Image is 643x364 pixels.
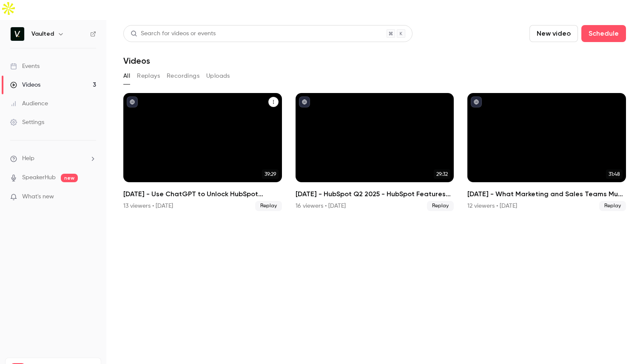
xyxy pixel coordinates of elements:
[11,27,24,41] img: Vaulted
[123,56,150,66] h1: Videos
[123,93,282,211] li: 08/13/25 - Use ChatGPT to Unlock HubSpot Insights
[137,69,160,83] button: Replays
[10,81,40,89] div: Videos
[10,99,48,108] div: Audience
[86,193,96,201] iframe: Noticeable Trigger
[299,96,310,107] button: published
[467,202,517,210] div: 12 viewers • [DATE]
[606,169,623,179] span: 31:48
[167,69,199,83] button: Recordings
[22,154,34,163] span: Help
[471,96,482,107] button: published
[131,29,216,38] div: Search for videos or events
[127,96,138,107] button: published
[123,189,282,199] h2: [DATE] - Use ChatGPT to Unlock HubSpot Insights
[206,69,230,83] button: Uploads
[529,25,578,42] button: New video
[31,30,54,38] h6: Vaulted
[22,192,54,201] span: What's new
[123,93,282,211] a: 39:29[DATE] - Use ChatGPT to Unlock HubSpot Insights13 viewers • [DATE]Replay
[61,174,78,182] span: new
[581,25,626,42] button: Schedule
[123,69,130,83] button: All
[296,189,454,199] h2: [DATE] - HubSpot Q2 2025 - HubSpot Features You and Your Team Can't Afford to Ignore
[434,169,450,179] span: 29:32
[467,93,626,211] li: 03/13/25 - What Marketing and Sales Teams Must Know About HubSpot New Features for 2025
[123,202,173,210] div: 13 viewers • [DATE]
[123,93,626,211] ul: Videos
[467,189,626,199] h2: [DATE] - What Marketing and Sales Teams Must Know About HubSpot New Features for 2025
[255,201,282,211] span: Replay
[10,154,96,163] li: help-dropdown-opener
[10,62,40,71] div: Events
[296,93,454,211] li: 06/18/25 - HubSpot Q2 2025 - HubSpot Features You and Your Team Can't Afford to Ignore
[10,118,44,127] div: Settings
[296,93,454,211] a: 29:32[DATE] - HubSpot Q2 2025 - HubSpot Features You and Your Team Can't Afford to Ignore16 viewe...
[599,201,626,211] span: Replay
[467,93,626,211] a: 31:48[DATE] - What Marketing and Sales Teams Must Know About HubSpot New Features for 202512 view...
[22,173,56,182] a: SpeakerHub
[296,202,346,210] div: 16 viewers • [DATE]
[262,169,279,179] span: 39:29
[427,201,454,211] span: Replay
